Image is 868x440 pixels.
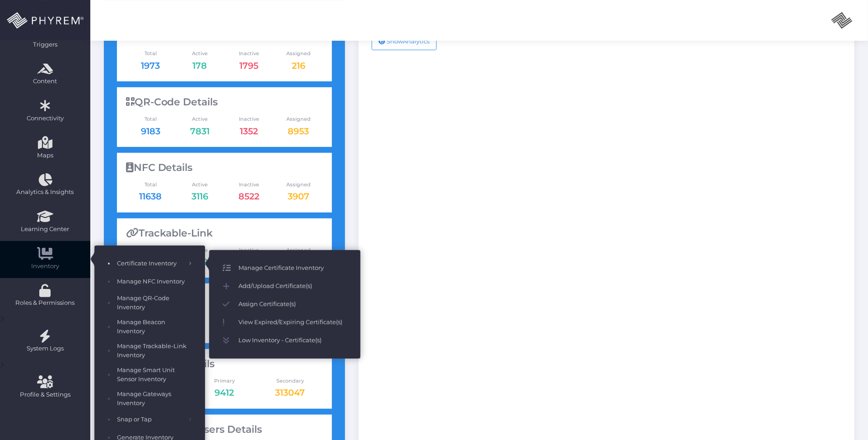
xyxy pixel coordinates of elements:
div: Trackable-Link [126,227,323,239]
a: 1352 [240,126,258,137]
a: Add/Upload Certificate(s) [209,277,360,295]
span: Manage Smart Unit Sensor Inventory [117,366,191,383]
span: Total [126,181,175,189]
a: 3116 [191,191,208,202]
a: 313047 [275,387,305,398]
span: Total [126,115,175,123]
a: Manage Trackable-Link Inventory [94,339,205,363]
div: QR-Code Details [126,96,323,108]
span: Low Inventory - Certificate(s) [238,335,347,346]
span: Snap or Tap [117,414,182,426]
span: Connectivity [6,114,84,123]
span: Add/Upload Certificate(s) [238,280,347,292]
span: System Logs [6,344,84,353]
span: Manage Trackable-Link Inventory [117,342,191,360]
a: 7831 [190,126,210,137]
span: Assigned [274,246,323,254]
a: 11638 [139,191,162,202]
span: Manage Beacon Inventory [117,318,191,336]
span: Manage NFC Inventory [117,276,191,288]
span: Learning Center [6,225,84,234]
span: Inventory [6,262,84,271]
span: Triggers [6,40,84,49]
span: Roles & Permissions [6,298,84,308]
a: Snap or Tap [94,411,205,429]
span: Show [387,38,403,45]
span: Profile & Settings [20,390,70,399]
a: Low Inventory - Certificate(s) [209,331,360,350]
div: NFC Details [126,162,323,174]
span: View Expired/Expiring Certificate(s) [238,317,347,328]
a: 1795 [240,60,259,71]
span: Inactive [224,246,274,254]
span: Manage Certificate Inventory [238,262,347,274]
a: Assign Certificate(s) [209,295,360,313]
span: Maps [37,151,53,160]
a: 9183 [141,126,160,137]
span: Total [126,50,175,57]
span: Active [175,181,224,189]
span: Secondary [257,377,323,385]
span: Certificate Inventory [117,258,182,270]
span: Assign Certificate(s) [238,298,347,310]
a: 8953 [288,126,309,137]
span: Manage QR-Code Inventory [117,294,191,312]
a: 1973 [141,60,160,71]
span: Inactive [224,115,274,123]
span: Inactive [224,50,274,57]
span: Manage Gateways Inventory [117,390,191,407]
a: View Expired/Expiring Certificate(s) [209,313,360,331]
a: Manage Gateways Inventory [94,387,205,411]
span: Active [175,50,224,57]
a: Manage NFC Inventory [94,273,205,291]
span: Inactive [224,181,274,189]
span: Primary [191,377,257,385]
a: 8522 [239,191,260,202]
span: Content [6,77,84,86]
a: 9412 [215,387,234,398]
a: 178 [192,60,207,71]
a: 3907 [288,191,309,202]
a: Manage Smart Unit Sensor Inventory [94,363,205,387]
span: Analytics & Insights [6,188,84,197]
a: Manage Certificate Inventory [209,259,360,277]
a: Manage Beacon Inventory [94,315,205,339]
div: Contact Details [126,358,323,370]
span: Assigned [274,115,323,123]
span: Active [175,115,224,123]
a: Certificate Inventory [94,255,205,273]
span: Assigned [274,50,323,57]
span: Assigned [274,181,323,189]
a: Manage QR-Code Inventory [94,291,205,315]
button: ShowAnalytics [372,32,437,50]
a: 216 [292,60,305,71]
div: Wallet Pass Users Details [126,424,323,435]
